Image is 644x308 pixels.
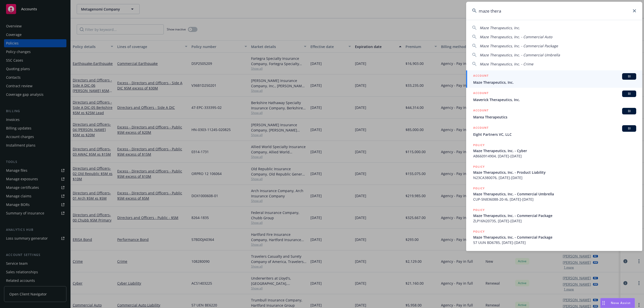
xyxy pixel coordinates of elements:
span: Maze Therapeutics, Inc. - Commercial Package [480,43,558,48]
span: BI [624,74,634,79]
span: Maze Therapeutics, Inc. [473,80,636,85]
span: BI [624,109,634,113]
span: CUP-5N836088-20-I6, [DATE]-[DATE] [473,197,636,202]
a: POLICYMaze Therapeutics, Inc. - Commercial UmbrellaCUP-5N836088-20-I6, [DATE]-[DATE] [466,183,642,205]
a: ACCOUNTBIMaverick Therapeutics, Inc. [466,88,642,105]
h5: POLICY [473,164,485,169]
a: ACCOUNTBIMarea Therapeutics [466,105,642,122]
span: Maze Therapeutics, Inc. - Commercial Package [473,235,636,240]
h5: POLICY [473,186,485,191]
span: Maze Therapeutics, Inc. - Product Liability [473,170,636,175]
a: ACCOUNTBIEight Partners VC, LLC [466,122,642,140]
span: Maze Therapeutics, Inc. - Commercial Auto [480,34,552,39]
span: Maze Therapeutics, Inc. - Crime [480,62,533,66]
h5: POLICY [473,143,485,148]
span: Maze Therapeutics, Inc. - Commercial Package [473,213,636,218]
span: Maze Therapeutics, Inc. [480,25,520,30]
span: Nova Assist [611,301,631,305]
span: Marea Therapeutics [473,114,636,120]
span: Maze Therapeutics, Inc. - Cyber [473,148,636,153]
span: AB660914904, [DATE]-[DATE] [473,153,636,159]
h5: POLICY [473,207,485,212]
a: POLICYMaze Therapeutics, Inc. - CyberAB660914904, [DATE]-[DATE] [466,140,642,161]
input: Search... [466,2,642,20]
button: Nova Assist [600,298,635,308]
span: N23CA380076, [DATE]-[DATE] [473,175,636,180]
span: BI [624,126,634,131]
span: 57 UUN BD6785, [DATE]-[DATE] [473,240,636,245]
h5: ACCOUNT [473,73,489,79]
a: ACCOUNTBIMaze Therapeutics, Inc. [466,70,642,88]
span: ZLP16N20735, [DATE]-[DATE] [473,218,636,224]
span: Eight Partners VC, LLC [473,132,636,137]
h5: ACCOUNT [473,125,489,131]
h5: POLICY [473,229,485,234]
a: POLICYMaze Therapeutics, Inc. - Commercial Package57 UUN BD6785, [DATE]-[DATE] [466,226,642,248]
span: Maze Therapeutics, Inc. - Commercial Umbrella [473,191,636,197]
span: Maverick Therapeutics, Inc. [473,97,636,102]
span: Maze Therapeutics, Inc. - Commercial Umbrella [480,53,560,57]
h5: ACCOUNT [473,108,489,114]
span: BI [624,92,634,96]
h5: ACCOUNT [473,91,489,97]
a: POLICYMaze Therapeutics, Inc. - Product LiabilityN23CA380076, [DATE]-[DATE] [466,161,642,183]
a: POLICYMaze Therapeutics, Inc. - Commercial PackageZLP16N20735, [DATE]-[DATE] [466,205,642,226]
div: Drag to move [600,298,607,308]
